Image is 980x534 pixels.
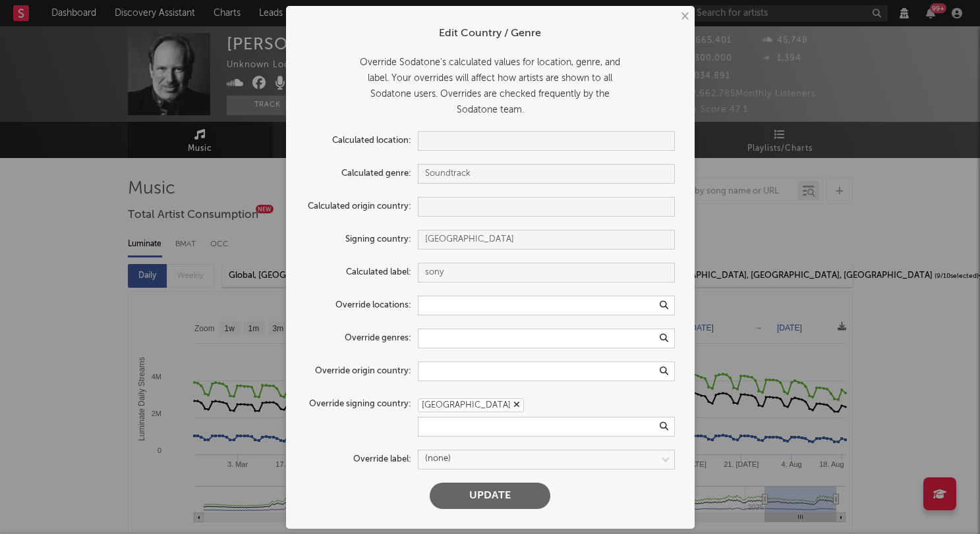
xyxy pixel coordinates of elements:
[306,296,418,311] label: Override locations:
[306,450,418,466] label: Override label:
[306,164,418,180] label: Calculated genre:
[418,398,524,412] div: [GEOGRAPHIC_DATA]
[306,329,418,344] label: Override genres:
[306,197,418,213] label: Calculated origin country:
[677,9,691,24] button: ×
[306,55,675,118] div: Override Sodatone's calculated values for location, genre, and label. Your overrides will affect ...
[306,230,418,246] label: Signing country:
[430,483,550,509] button: Update
[306,263,418,279] label: Calculated label:
[306,394,418,410] label: Override signing country:
[306,131,418,147] label: Calculated location:
[306,361,418,377] label: Override origin country:
[306,26,675,41] div: Edit Country / Genre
